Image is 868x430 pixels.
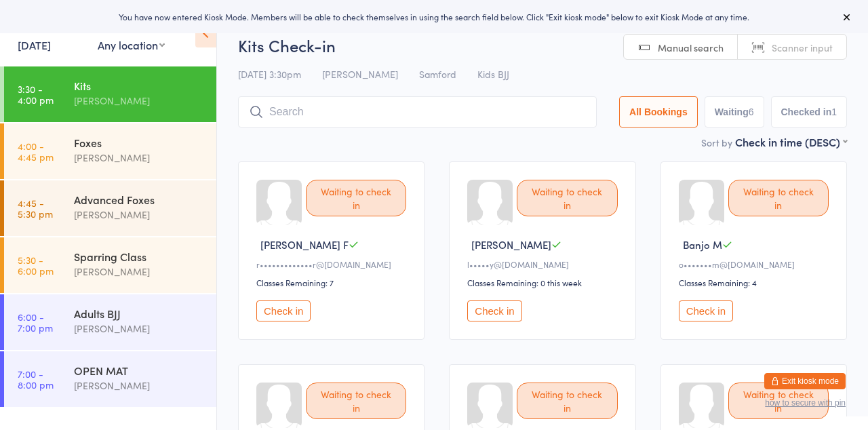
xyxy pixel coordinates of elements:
div: [PERSON_NAME] [74,150,205,165]
div: Advanced Foxes [74,192,205,207]
span: [PERSON_NAME] F [260,237,349,252]
div: 6 [749,106,754,117]
time: 4:45 - 5:30 pm [18,197,53,219]
button: Exit kiosk mode [764,373,846,389]
span: Kids BJJ [477,67,509,81]
span: [PERSON_NAME] [322,67,398,81]
a: 5:30 -6:00 pmSparring Class[PERSON_NAME] [4,237,216,293]
div: [PERSON_NAME] [74,321,205,336]
div: [PERSON_NAME] [74,378,205,393]
a: 4:45 -5:30 pmAdvanced Foxes[PERSON_NAME] [4,180,216,236]
div: Waiting to check in [517,383,617,419]
button: Check in [256,300,311,321]
h2: Kits Check-in [238,34,847,56]
div: [PERSON_NAME] [74,207,205,222]
span: [DATE] 3:30pm [238,67,301,81]
div: o•••••••m@[DOMAIN_NAME] [679,258,833,270]
div: 1 [831,106,837,117]
time: 5:30 - 6:00 pm [18,254,54,276]
div: r•••••••••••••r@[DOMAIN_NAME] [256,258,410,270]
time: 6:00 - 7:00 pm [18,311,53,333]
a: 3:30 -4:00 pmKits[PERSON_NAME] [4,66,216,122]
label: Sort by [701,136,732,149]
div: Adults BJJ [74,306,205,321]
div: Check in time (DESC) [735,134,847,149]
div: OPEN MAT [74,363,205,378]
div: Any location [98,37,165,52]
input: Search [238,96,597,128]
span: Scanner input [772,41,833,54]
div: Kits [74,78,205,93]
div: Waiting to check in [306,180,406,216]
time: 7:00 - 8:00 pm [18,368,54,390]
a: 7:00 -8:00 pmOPEN MAT[PERSON_NAME] [4,351,216,407]
span: Manual search [658,41,724,54]
button: All Bookings [619,96,698,128]
span: Banjo M [683,237,722,252]
button: Check in [467,300,521,321]
a: 4:00 -4:45 pmFoxes[PERSON_NAME] [4,123,216,179]
span: [PERSON_NAME] [471,237,551,252]
span: Samford [419,67,456,81]
div: Classes Remaining: 0 this week [467,277,621,288]
div: Sparring Class [74,249,205,264]
button: Checked in1 [771,96,848,128]
time: 3:30 - 4:00 pm [18,83,54,105]
div: l•••••y@[DOMAIN_NAME] [467,258,621,270]
button: how to secure with pin [765,398,846,408]
div: Waiting to check in [728,180,829,216]
a: 6:00 -7:00 pmAdults BJJ[PERSON_NAME] [4,294,216,350]
div: Waiting to check in [306,383,406,419]
div: Classes Remaining: 4 [679,277,833,288]
a: [DATE] [18,37,51,52]
div: [PERSON_NAME] [74,264,205,279]
div: Waiting to check in [728,383,829,419]
div: You have now entered Kiosk Mode. Members will be able to check themselves in using the search fie... [22,11,846,22]
div: [PERSON_NAME] [74,93,205,109]
button: Waiting6 [705,96,764,128]
button: Check in [679,300,733,321]
time: 4:00 - 4:45 pm [18,140,54,162]
div: Classes Remaining: 7 [256,277,410,288]
div: Waiting to check in [517,180,617,216]
div: Foxes [74,135,205,150]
